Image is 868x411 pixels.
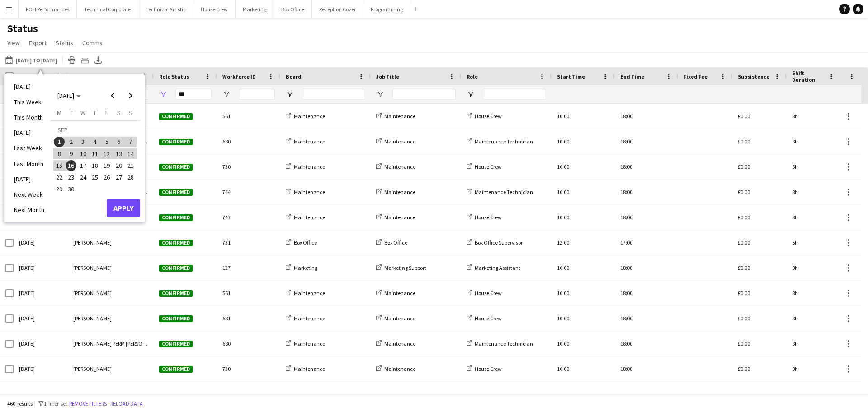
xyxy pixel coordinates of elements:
span: Marketing Assistant [475,264,520,271]
a: Status [52,37,77,49]
div: 10:00 [552,306,615,331]
div: 730 [217,154,280,179]
a: House Crew [467,163,502,170]
span: Box Office [294,239,317,246]
span: Maintenance Technician [475,340,533,347]
a: Maintenance Technician [467,340,533,347]
button: Open Filter Menu [159,90,167,98]
button: FOH Performances [19,0,77,18]
a: House Crew [467,315,502,322]
a: Marketing Support [376,264,426,271]
span: Export [29,39,47,47]
a: Maintenance [286,163,325,170]
div: 561 [217,281,280,305]
span: £0.00 [738,214,750,221]
a: Maintenance Technician [467,138,533,145]
span: Maintenance [294,189,325,195]
div: 17:00 [615,230,678,255]
span: Confirmed [159,240,193,246]
button: Open Filter Menu [222,90,231,98]
button: 19-09-2025 [101,160,113,171]
span: Maintenance [294,340,325,347]
button: 02-09-2025 [65,136,77,148]
span: 12 [101,148,112,159]
input: Board Filter Input [302,89,365,100]
a: Maintenance [376,340,415,347]
span: 2 [66,137,77,148]
div: 127 [217,255,280,280]
div: [DATE] [14,356,68,381]
span: S [117,109,121,117]
span: Maintenance [294,365,325,372]
a: Maintenance [376,365,415,372]
div: 8h [787,356,841,381]
button: 14-09-2025 [125,148,137,160]
span: 11 [90,148,100,159]
a: House Crew [467,113,502,120]
button: Open Filter Menu [467,90,475,98]
span: Maintenance Technician [475,138,533,145]
button: 29-09-2025 [53,183,65,195]
span: Confirmed [159,164,193,171]
span: Board [286,73,302,80]
div: [DATE] [14,230,68,255]
div: 10:00 [552,205,615,230]
span: £0.00 [738,138,750,145]
div: 18:00 [615,331,678,356]
span: 3 [78,137,89,148]
span: Maintenance [294,214,325,221]
span: Confirmed [159,290,193,297]
span: Subsistence [738,73,769,80]
button: 24-09-2025 [77,171,89,183]
span: [PERSON_NAME] [73,315,112,322]
span: Maintenance [384,214,415,221]
div: 10:00 [552,255,615,280]
button: Technical Artistic [138,0,193,18]
span: 29 [54,184,65,195]
li: Last Month [9,156,50,171]
a: Maintenance [376,113,415,120]
span: 26 [101,172,112,183]
span: Shift Duration [792,69,825,83]
span: £0.00 [738,163,750,170]
span: Fixed Fee [684,73,708,80]
span: Marketing Support [384,264,426,271]
span: Maintenance [384,290,415,296]
span: 24 [78,172,89,183]
span: Marketing [294,264,317,271]
a: Marketing Assistant [467,264,520,271]
span: Date [19,73,32,80]
button: 20-09-2025 [113,160,124,171]
span: Maintenance [384,113,415,120]
div: 10:00 [552,281,615,305]
a: House Crew [467,290,502,296]
div: 10:00 [552,356,615,381]
span: 9 [66,148,77,159]
span: Maintenance [384,365,415,372]
li: Next Month [9,202,50,217]
input: Role Filter Input [483,89,546,100]
button: 11-09-2025 [89,148,101,160]
span: Maintenance [294,113,325,120]
span: House Crew [475,365,502,372]
button: 26-09-2025 [101,171,113,183]
span: £0.00 [738,290,750,296]
span: 13 [113,148,124,159]
span: Confirmed [159,139,193,145]
span: House Crew [475,163,502,170]
a: Maintenance [286,189,325,195]
div: 10:00 [552,104,615,129]
span: End Time [620,73,644,80]
div: 18:00 [615,104,678,129]
button: 16-09-2025 [65,160,77,171]
a: Maintenance [286,315,325,322]
a: Maintenance [376,214,415,221]
a: Maintenance [376,138,415,145]
button: 03-09-2025 [77,136,89,148]
div: 18:00 [615,154,678,179]
span: [PERSON_NAME] [73,290,112,296]
span: Status [56,39,73,47]
a: Box Office [376,239,407,246]
span: Name [73,73,88,80]
div: 680 [217,331,280,356]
